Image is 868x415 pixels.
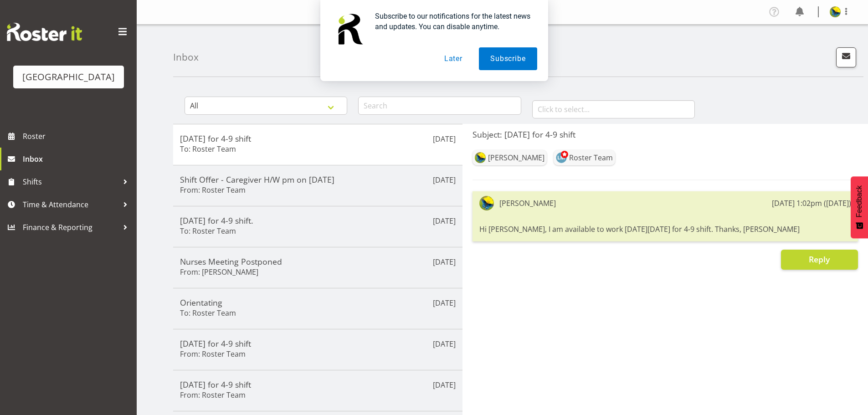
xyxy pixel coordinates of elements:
[433,215,456,226] p: [DATE]
[569,152,613,163] div: Roster Team
[180,338,456,348] h5: [DATE] for 4-9 shift
[180,226,236,236] h6: To: Roster Team
[180,267,258,277] h6: From: [PERSON_NAME]
[433,379,456,390] p: [DATE]
[23,198,118,211] span: Time & Attendance
[473,129,858,139] h5: Subject: [DATE] for 4-9 shift
[851,176,868,238] button: Feedback - Show survey
[433,133,456,144] p: [DATE]
[479,47,537,70] button: Subscribe
[479,196,494,210] img: gemma-hall22491374b5f274993ff8414464fec47f.png
[180,379,456,389] h5: [DATE] for 4-9 shift
[23,129,132,143] span: Roster
[433,174,456,185] p: [DATE]
[433,47,474,70] button: Later
[368,11,537,32] div: Subscribe to our notifications for the latest news and updates. You can disable anytime.
[499,198,556,209] div: [PERSON_NAME]
[556,152,567,163] img: lesley-mckenzie127.jpg
[180,297,456,307] h5: Orientating
[479,221,851,237] div: Hi [PERSON_NAME], I am available to work [DATE][DATE] for 4-9 shift. Thanks, [PERSON_NAME]
[781,250,858,270] button: Reply
[180,174,456,184] h5: Shift Offer - Caregiver H/W pm on [DATE]
[180,390,246,400] h6: From: Roster Team
[855,185,863,217] span: Feedback
[180,185,246,195] h6: From: Roster Team
[331,11,368,47] img: notification icon
[433,256,456,267] p: [DATE]
[488,152,544,163] div: [PERSON_NAME]
[433,297,456,308] p: [DATE]
[809,254,830,265] span: Reply
[180,349,246,359] h6: From: Roster Team
[358,97,521,115] input: Search
[23,220,118,234] span: Finance & Reporting
[532,100,695,118] input: Click to select...
[23,175,118,189] span: Shifts
[772,198,851,209] div: [DATE] 1:02pm ([DATE])
[180,144,236,154] h6: To: Roster Team
[180,215,456,225] h5: [DATE] for 4-9 shift.
[23,152,132,166] span: Inbox
[475,152,486,163] img: gemma-hall22491374b5f274993ff8414464fec47f.png
[180,256,456,266] h5: Nurses Meeting Postponed
[180,133,456,143] h5: [DATE] for 4-9 shift
[180,308,236,318] h6: To: Roster Team
[433,338,456,349] p: [DATE]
